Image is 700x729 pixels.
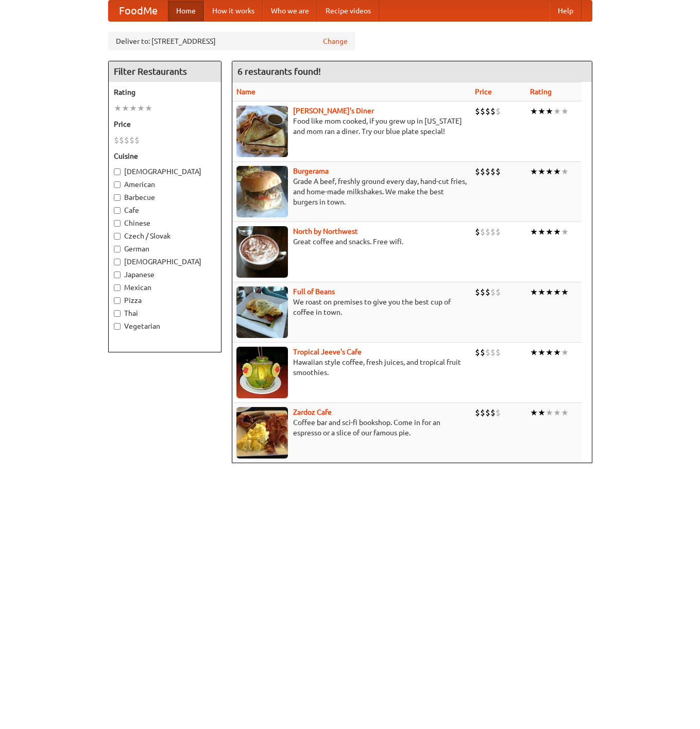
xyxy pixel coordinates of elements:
[114,218,216,228] label: Chinese
[553,166,561,177] li: ★
[490,407,496,418] li: $
[114,310,121,317] input: Thai
[530,88,552,96] a: Rating
[114,321,216,331] label: Vegetarian
[490,106,496,117] li: $
[236,176,467,207] p: Grade A beef, freshly ground every day, hand-cut fries, and home-made milkshakes. We make the bes...
[109,1,168,21] a: FoodMe
[475,106,480,117] li: $
[550,1,582,21] a: Help
[561,226,569,238] li: ★
[114,119,216,129] h5: Price
[480,407,485,418] li: $
[538,347,545,358] li: ★
[561,106,569,117] li: ★
[236,166,288,217] img: burgerama.jpg
[236,106,288,157] img: sallys.jpg
[236,286,288,338] img: beans.jpg
[561,347,569,358] li: ★
[114,308,216,318] label: Thai
[530,407,538,418] li: ★
[561,407,569,418] li: ★
[545,226,553,238] li: ★
[114,103,122,114] li: ★
[538,106,545,117] li: ★
[317,1,379,21] a: Recipe videos
[490,166,496,177] li: $
[490,286,496,298] li: $
[114,207,121,214] input: Cafe
[236,347,288,398] img: jeeves.jpg
[114,194,121,201] input: Barbecue
[545,166,553,177] li: ★
[124,134,129,146] li: $
[496,106,501,117] li: $
[114,272,121,278] input: Japanese
[108,32,355,50] div: Deliver to: [STREET_ADDRESS]
[114,284,121,291] input: Mexican
[490,226,496,238] li: $
[114,134,119,146] li: $
[530,286,538,298] li: ★
[475,226,480,238] li: $
[134,134,140,146] li: $
[293,107,374,115] a: [PERSON_NAME]'s Diner
[293,167,329,175] a: Burgerama
[114,233,121,240] input: Czech / Slovak
[545,286,553,298] li: ★
[293,408,332,416] a: Zardoz Cafe
[538,166,545,177] li: ★
[293,287,335,296] b: Full of Beans
[236,417,467,438] p: Coffee bar and sci-fi bookshop. Come in for an espresso or a slice of our famous pie.
[114,244,216,254] label: German
[475,407,480,418] li: $
[114,257,216,267] label: [DEMOGRAPHIC_DATA]
[114,323,121,330] input: Vegetarian
[530,166,538,177] li: ★
[553,347,561,358] li: ★
[129,103,137,114] li: ★
[168,1,204,21] a: Home
[553,226,561,238] li: ★
[293,348,362,356] a: Tropical Jeeve's Cafe
[485,106,490,117] li: $
[129,134,134,146] li: $
[237,66,321,76] ng-pluralize: 6 restaurants found!
[119,134,124,146] li: $
[114,168,121,175] input: [DEMOGRAPHIC_DATA]
[485,226,490,238] li: $
[114,259,121,265] input: [DEMOGRAPHIC_DATA]
[496,226,501,238] li: $
[114,246,121,252] input: German
[545,347,553,358] li: ★
[109,61,221,82] h4: Filter Restaurants
[114,295,216,306] label: Pizza
[485,286,490,298] li: $
[236,116,467,137] p: Food like mom cooked, if you grew up in [US_STATE] and mom ran a diner. Try our blue plate special!
[114,269,216,280] label: Japanese
[137,103,145,114] li: ★
[122,103,129,114] li: ★
[114,179,216,190] label: American
[114,205,216,215] label: Cafe
[114,151,216,161] h5: Cuisine
[480,347,485,358] li: $
[545,106,553,117] li: ★
[496,166,501,177] li: $
[530,347,538,358] li: ★
[530,106,538,117] li: ★
[561,286,569,298] li: ★
[475,286,480,298] li: $
[114,181,121,188] input: American
[480,286,485,298] li: $
[475,88,492,96] a: Price
[538,407,545,418] li: ★
[114,282,216,293] label: Mexican
[475,347,480,358] li: $
[293,227,358,235] a: North by Northwest
[263,1,317,21] a: Who we are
